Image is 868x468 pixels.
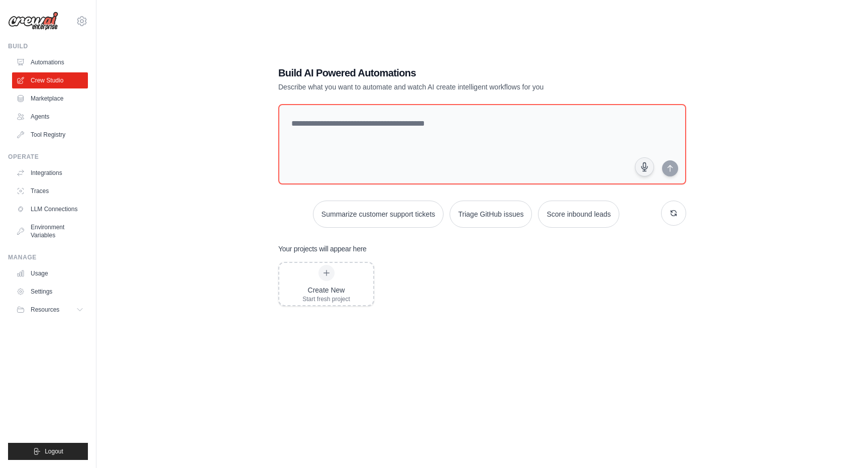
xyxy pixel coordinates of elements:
[12,284,88,300] a: Settings
[12,165,88,181] a: Integrations
[31,306,59,314] span: Resources
[12,90,88,107] a: Marketplace
[8,42,88,50] div: Build
[278,244,367,254] h3: Your projects will appear here
[12,219,88,243] a: Environment Variables
[8,443,88,460] button: Logout
[12,54,88,70] a: Automations
[12,302,88,318] button: Resources
[302,295,350,303] div: Start fresh project
[278,66,616,80] h1: Build AI Powered Automations
[450,201,532,228] button: Triage GitHub issues
[635,157,654,176] button: Click to speak your automation idea
[313,201,444,228] button: Summarize customer support tickets
[661,201,686,226] button: Get new suggestions
[12,109,88,125] a: Agents
[302,285,350,295] div: Create New
[12,201,88,217] a: LLM Connections
[538,201,619,228] button: Score inbound leads
[8,253,88,261] div: Manage
[278,82,616,92] p: Describe what you want to automate and watch AI create intelligent workflows for you
[8,12,58,31] img: Logo
[12,72,88,88] a: Crew Studio
[12,265,88,282] a: Usage
[12,127,88,143] a: Tool Registry
[45,447,63,455] span: Logout
[12,183,88,199] a: Traces
[8,153,88,161] div: Operate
